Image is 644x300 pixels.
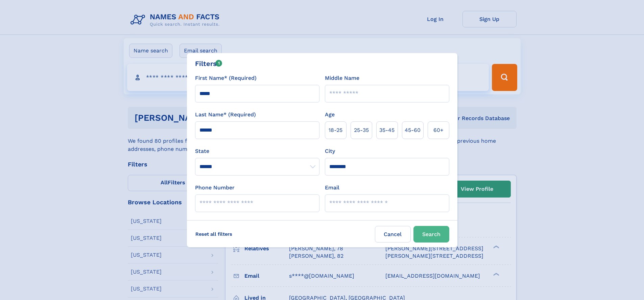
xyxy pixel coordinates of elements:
span: 60+ [433,126,444,134]
span: 45‑60 [405,126,421,134]
label: Middle Name [325,74,359,82]
span: 35‑45 [379,126,395,134]
label: Cancel [375,226,411,243]
div: Filters [195,59,222,69]
span: 25‑35 [354,126,369,134]
label: State [195,147,319,155]
label: Last Name* (Required) [195,111,256,119]
label: First Name* (Required) [195,74,257,82]
span: 18‑25 [329,126,342,134]
label: Reset all filters [191,226,237,242]
label: Email [325,184,339,192]
label: Age [325,111,335,119]
button: Search [413,226,449,243]
label: City [325,147,335,155]
label: Phone Number [195,184,235,192]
